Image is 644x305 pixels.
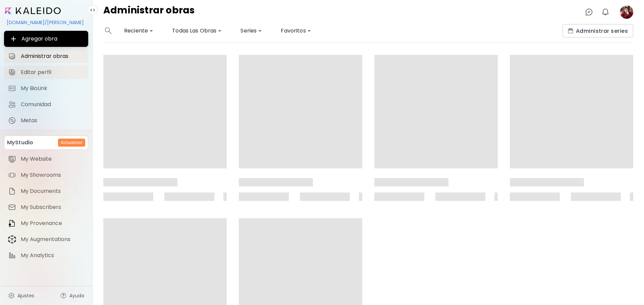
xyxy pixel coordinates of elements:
[4,289,38,302] a: Ajustes
[238,25,265,36] div: Series
[9,35,83,43] span: Agregar obra
[4,168,88,182] a: itemMy Showrooms
[103,5,195,19] h4: Administrar obras
[8,203,16,211] img: item
[17,292,34,299] span: Ajustes
[4,17,88,28] div: [DOMAIN_NAME]/[PERSON_NAME]
[4,82,88,95] a: completeMy BioLink iconMy BioLink
[8,219,16,227] img: item
[4,233,88,246] a: itemMy Augmentations
[562,24,633,37] button: collectionsAdministrar series
[8,100,16,108] img: Comunidad icon
[4,98,88,111] a: Comunidad iconComunidad
[69,292,84,299] span: Ayuda
[21,156,84,162] span: My Website
[278,25,314,36] div: Favoritos
[21,188,84,195] span: My Documents
[8,187,16,195] img: item
[21,53,84,60] span: Administrar obras
[8,155,16,163] img: item
[21,85,84,92] span: My BioLink
[121,25,156,36] div: Reciente
[90,7,95,13] img: collapse
[8,84,16,92] img: My BioLink icon
[8,235,16,244] img: item
[4,31,88,47] button: Agregar obra
[4,201,88,214] a: itemMy Subscribers
[4,184,88,198] a: itemMy Documents
[4,217,88,230] a: itemMy Provenance
[600,6,611,18] button: bellIcon
[8,68,16,76] img: Editar perfil icon
[21,236,84,243] span: My Augmentations
[169,25,224,36] div: Todas Las Obras
[61,140,83,146] h6: Actualizar
[21,101,84,108] span: Comunidad
[56,289,88,302] a: Ayuda
[21,69,84,76] span: Editar perfil
[21,252,84,259] span: My Analytics
[585,8,593,16] img: chatIcon
[21,220,84,227] span: My Provenance
[21,172,84,178] span: My Showrooms
[4,249,88,262] a: itemMy Analytics
[8,292,15,299] img: settings
[568,27,628,34] span: Administrar series
[8,52,16,60] img: Administrar obras icon
[8,251,16,259] img: item
[7,139,33,147] p: MyStudio
[21,204,84,211] span: My Subscribers
[8,117,16,125] img: Metas icon
[8,171,16,179] img: item
[4,114,88,127] a: completeMetas iconMetas
[60,292,67,299] img: help
[601,8,609,16] img: bellIcon
[4,50,88,63] a: Administrar obras iconAdministrar obras
[103,24,113,37] button: search
[105,27,112,34] img: search
[4,152,88,166] a: itemMy Website
[21,117,84,124] span: Metas
[4,66,88,79] a: Editar perfil iconEditar perfil
[568,28,573,33] img: collections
